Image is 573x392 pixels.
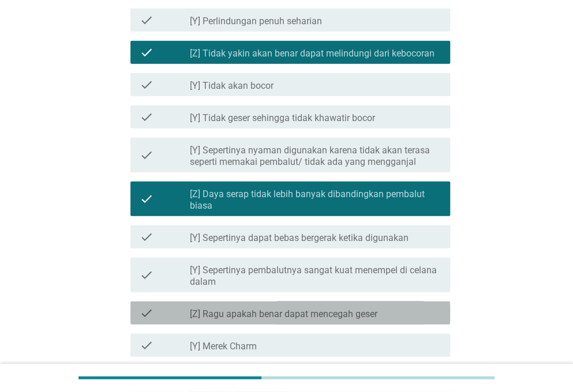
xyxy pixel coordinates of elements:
i: check [140,338,153,352]
i: check [140,13,153,27]
label: [Z] Daya serap tidak lebih banyak dibandingkan pembalut biasa [190,189,441,212]
label: [Y] Sepertinya dapat bebas bergerak ketika digunakan [190,232,409,244]
i: check [140,230,153,244]
i: check [140,46,153,59]
label: [Y] Perlindungan penuh seharian [190,16,322,27]
label: [Y] Tidak geser sehingga tidak khawatir bocor [190,112,375,124]
label: [Y] Sepertinya pembalutnya sangat kuat menempel di celana dalam [190,265,441,288]
label: [Z] Ragu apakah benar dapat mencegah geser [190,308,377,320]
i: check [140,306,153,320]
label: [Y] Tidak akan bocor [190,80,274,92]
i: check [140,142,153,168]
i: check [140,110,153,124]
i: check [140,78,153,92]
label: [Z] Tidak yakin akan benar dapat melindungi dari kebocoran [190,48,435,59]
label: [Y] Sepertinya nyaman digunakan karena tidak akan terasa seperti memakai pembalut/ tidak ada yang... [190,145,441,168]
i: check [140,186,153,212]
label: [Y] Merek Charm [190,341,257,352]
i: check [140,262,153,288]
